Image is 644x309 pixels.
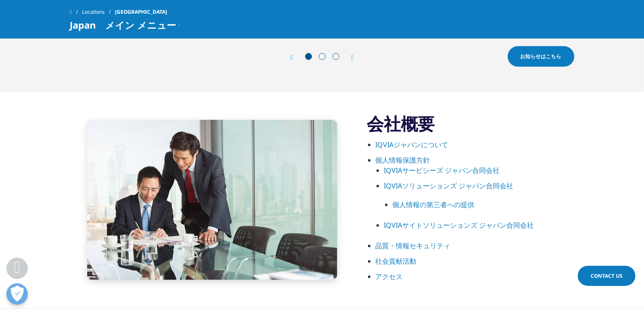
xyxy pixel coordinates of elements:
span: お知らせはこちら [520,53,562,60]
h3: 会社概要 [367,113,574,134]
a: IQVIAジャパンについて [376,140,449,149]
span: Japan メイン メニュー [70,20,176,30]
span: Contact Us [591,272,623,279]
a: IQVIAソリューションズ ジャパン合同会社 [384,181,514,190]
span: [GEOGRAPHIC_DATA] [115,4,167,20]
a: Locations [82,4,115,20]
a: アクセス [376,272,403,281]
a: 品質・情報セキュリティ [376,241,451,250]
a: 社会貢献活動 [376,256,417,266]
a: IQVIAサイトソリューションズ ジャパン合同会社 [384,220,534,230]
button: 優先設定センターを開く [6,283,28,305]
a: Contact Us [578,266,635,286]
a: 個人情報保護方針 [376,155,430,165]
a: 個人情報の第三者への提供 [393,200,475,209]
a: IQVIAサービシーズ ジャパン合同会社 [384,166,500,175]
div: Next slide [343,53,354,62]
div: Previous slide [291,53,302,62]
a: お知らせはこちら [508,46,574,67]
img: Professional men in meeting signing paperwork [87,120,337,280]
